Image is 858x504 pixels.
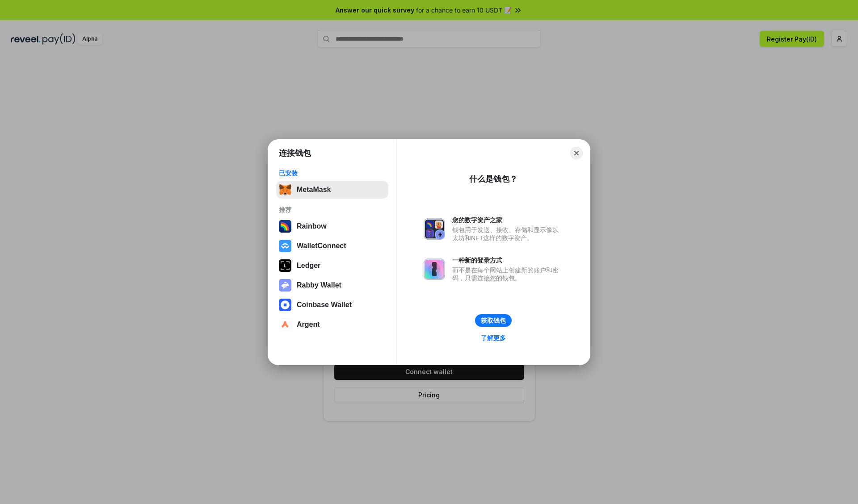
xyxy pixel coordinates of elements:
[276,181,388,199] button: MetaMask
[279,318,291,331] img: svg+xml,%3Csvg%20width%3D%2228%22%20height%3D%2228%22%20viewBox%3D%220%200%2028%2028%22%20fill%3D...
[452,216,563,224] div: 您的数字资产之家
[279,220,291,233] img: svg+xml,%3Csvg%20width%3D%22120%22%20height%3D%22120%22%20viewBox%3D%220%200%20120%20120%22%20fil...
[469,174,517,184] div: 什么是钱包？
[297,186,331,194] div: MetaMask
[424,218,445,240] img: svg+xml,%3Csvg%20xmlns%3D%22http%3A%2F%2Fwww.w3.org%2F2000%2Fsvg%22%20fill%3D%22none%22%20viewBox...
[279,183,291,196] img: svg+xml,%3Csvg%20fill%3D%22none%22%20height%3D%2233%22%20viewBox%3D%220%200%2035%2033%22%20width%...
[279,259,291,272] img: svg+xml,%3Csvg%20xmlns%3D%22http%3A%2F%2Fwww.w3.org%2F2000%2Fsvg%22%20width%3D%2228%22%20height%3...
[279,169,386,177] div: 已安装
[481,317,506,325] div: 获取钱包
[297,301,352,309] div: Coinbase Wallet
[276,296,388,314] button: Coinbase Wallet
[481,334,506,342] div: 了解更多
[424,258,445,280] img: svg+xml,%3Csvg%20xmlns%3D%22http%3A%2F%2Fwww.w3.org%2F2000%2Fsvg%22%20fill%3D%22none%22%20viewBox...
[279,148,311,158] h1: 连接钱包
[297,321,320,329] div: Argent
[297,262,320,270] div: Ledger
[452,226,563,242] div: 钱包用于发送、接收、存储和显示像以太坊和NFT这样的数字资产。
[279,240,291,252] img: svg+xml,%3Csvg%20width%3D%2228%22%20height%3D%2228%22%20viewBox%3D%220%200%2028%2028%22%20fill%3D...
[276,257,388,275] button: Ledger
[276,276,388,294] button: Rabby Wallet
[475,332,511,344] a: 了解更多
[452,266,563,282] div: 而不是在每个网站上创建新的账户和密码，只需连接您的钱包。
[570,147,583,159] button: Close
[276,316,388,333] button: Argent
[279,206,386,214] div: 推荐
[452,256,563,264] div: 一种新的登录方式
[297,242,346,250] div: WalletConnect
[276,237,388,255] button: WalletConnect
[297,222,327,230] div: Rainbow
[297,281,341,289] div: Rabby Wallet
[276,217,388,235] button: Rainbow
[279,299,291,311] img: svg+xml,%3Csvg%20width%3D%2228%22%20height%3D%2228%22%20viewBox%3D%220%200%2028%2028%22%20fill%3D...
[475,314,512,327] button: 获取钱包
[279,279,291,292] img: svg+xml,%3Csvg%20xmlns%3D%22http%3A%2F%2Fwww.w3.org%2F2000%2Fsvg%22%20fill%3D%22none%22%20viewBox...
